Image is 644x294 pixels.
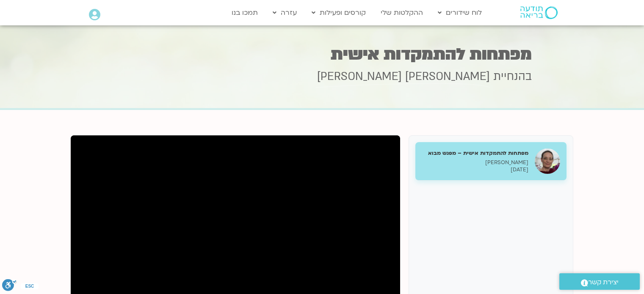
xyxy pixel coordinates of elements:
span: בהנחיית [493,69,532,84]
h5: מפתחות להתמקדות אישית – מפגש מבוא [422,149,528,157]
a: עזרה [268,5,301,21]
p: [PERSON_NAME] [422,159,528,166]
a: תמכו בנו [227,5,262,21]
a: לוח שידורים [434,5,486,21]
p: [DATE] [422,166,528,173]
a: יצירת קשר [559,273,640,290]
span: יצירת קשר [588,277,619,288]
a: קורסים ופעילות [307,5,370,21]
img: תודעה בריאה [520,6,558,19]
a: ההקלטות שלי [376,5,427,21]
h1: מפתחות להתמקדות אישית [113,46,532,63]
img: מפתחות להתמקדות אישית – מפגש מבוא [535,148,560,174]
